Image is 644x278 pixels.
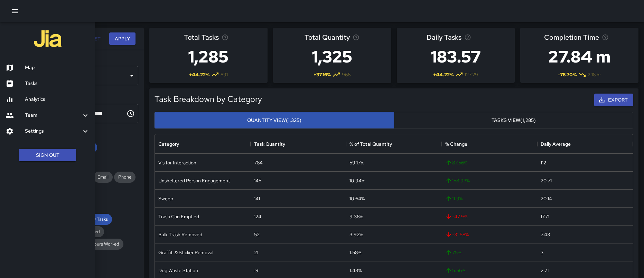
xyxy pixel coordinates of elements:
[25,127,81,135] h6: Settings
[19,149,76,162] button: Sign Out
[25,96,90,103] h6: Analytics
[25,64,90,71] h6: Map
[34,25,62,52] img: jia-logo
[25,112,81,119] h6: Team
[25,80,90,87] h6: Tasks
